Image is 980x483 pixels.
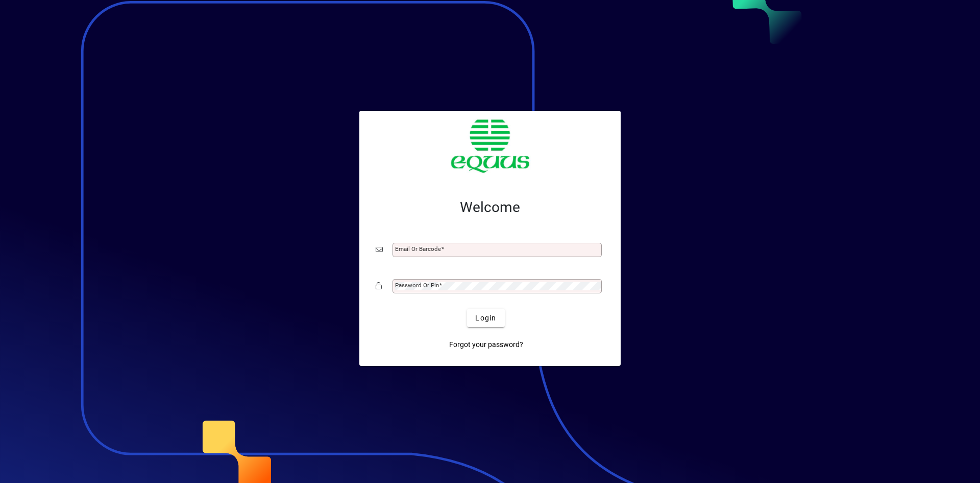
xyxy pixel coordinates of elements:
span: Login [475,313,496,324]
mat-label: Password or Pin [395,282,439,289]
mat-label: Email or Barcode [395,245,441,252]
a: Forgot your password? [445,335,527,354]
h2: Welcome [376,199,604,216]
span: Forgot your password? [449,339,523,350]
button: Login [467,309,504,327]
